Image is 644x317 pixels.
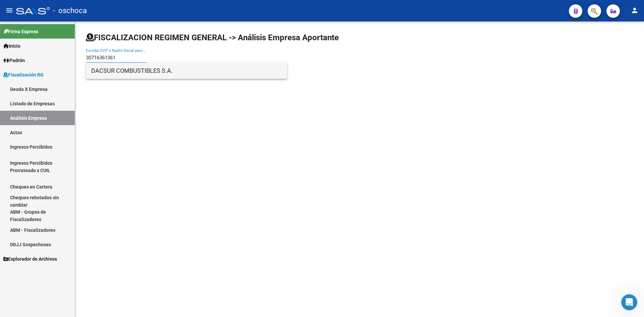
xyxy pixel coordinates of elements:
span: Fiscalización RG [3,71,44,78]
iframe: Intercom live chat [621,294,637,310]
span: Explorador de Archivos [3,255,57,263]
mat-icon: person [631,6,639,14]
span: - oschoca [53,3,87,18]
h1: FISCALIZACION REGIMEN GENERAL -> Análisis Empresa Aportante [86,32,339,43]
span: Padrón [3,57,25,64]
span: Inicio [3,42,20,50]
span: Firma Express [3,28,38,35]
mat-icon: menu [5,6,13,14]
span: DACSUR COMBUSTIBLES S.A. [91,63,282,79]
